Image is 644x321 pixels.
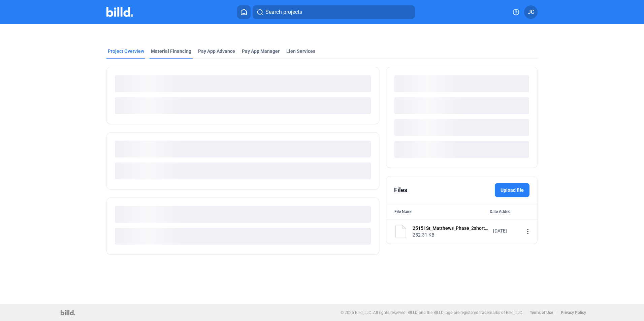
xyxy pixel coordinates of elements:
div: loading [394,97,529,114]
b: Terms of Use [530,310,553,315]
div: [DATE] [493,227,520,234]
span: JC [528,8,534,16]
div: Lien Services [286,48,315,55]
div: loading [115,163,371,179]
p: © 2025 Billd, LLC. All rights reserved. BILLD and the BILLD logo are registered trademarks of Bil... [341,310,523,315]
div: File Name [394,208,412,215]
div: loading [115,141,371,157]
p: | [556,310,557,315]
mat-icon: more_vert [524,227,532,236]
div: Pay App Advance [198,48,235,55]
span: Pay App Manager [242,48,280,55]
button: Search projects [253,5,415,19]
div: Files [394,185,407,195]
div: loading [115,206,371,223]
img: document [394,225,408,238]
div: loading [394,119,529,136]
div: loading [115,228,371,245]
div: Project Overview [108,48,144,55]
b: Privacy Policy [561,310,586,315]
div: loading [115,97,371,114]
button: JC [524,5,538,19]
div: 252.31 KB [413,231,489,238]
span: Search projects [265,8,302,16]
div: loading [115,75,371,92]
img: logo [61,310,75,315]
div: loading [394,75,529,92]
div: Date Added [490,208,529,215]
img: Billd Company Logo [106,7,133,17]
div: Material Financing [151,48,191,55]
label: Upload file [495,183,529,197]
div: 25151St_Matthews_Phase_2short_Term_CareRenovations20250908PrimeSIGNED.pdf [413,225,489,231]
div: loading [394,141,529,158]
